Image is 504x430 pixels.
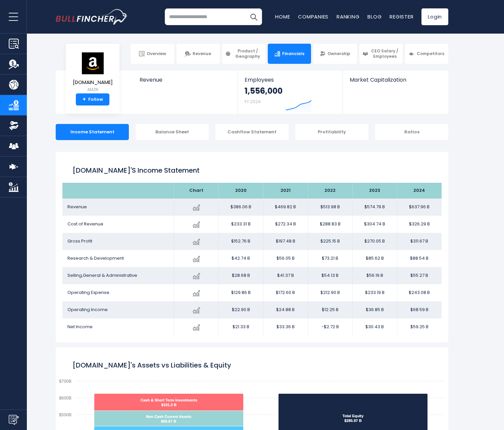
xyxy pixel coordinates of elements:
[72,52,113,94] a: [DOMAIN_NAME] AMZN
[298,13,329,20] a: Companies
[308,284,352,301] td: $212.90 B
[67,204,87,210] span: Revenue
[131,44,174,64] a: Overview
[222,44,265,64] a: Product / Geography
[245,86,283,96] strong: 1,556,000
[352,318,397,336] td: $30.43 B
[263,233,308,250] td: $197.48 B
[359,44,403,64] a: CEO Salary / Employees
[238,71,342,114] a: Employees 1,556,000 FY 2024
[352,301,397,318] td: $36.85 B
[268,44,311,64] a: Financials
[218,216,263,233] td: $233.31 B
[218,318,263,336] td: $21.33 B
[375,124,448,140] div: Ratios
[67,238,92,244] span: Gross Profit
[397,267,442,284] td: $55.27 B
[421,8,448,25] a: Login
[263,284,308,301] td: $172.60 B
[67,306,108,313] span: Operating Income
[263,267,308,284] td: $41.37 B
[218,233,263,250] td: $152.76 B
[141,398,197,407] text: Cash & Short Term Investments $101.2 B
[76,93,109,105] a: +Follow
[56,9,128,25] img: bullfincher logo
[263,216,308,233] td: $272.34 B
[352,233,397,250] td: $270.05 B
[218,267,263,284] td: $28.68 B
[308,199,352,216] td: $513.98 B
[397,318,442,336] td: $59.25 B
[417,51,444,56] span: Competitors
[327,51,350,56] span: Ownership
[350,77,441,83] span: Market Capitalization
[282,51,304,56] span: Financials
[147,51,166,56] span: Overview
[56,124,129,140] div: Income Statement
[9,121,19,131] img: Ownership
[308,183,352,199] th: 2022
[245,8,262,25] button: Search
[352,199,397,216] td: $574.79 B
[275,13,290,20] a: Home
[352,284,397,301] td: $233.19 B
[263,250,308,267] td: $56.05 B
[263,301,308,318] td: $24.88 B
[397,199,442,216] td: $637.96 B
[83,96,86,102] strong: +
[397,183,442,199] th: 2024
[397,301,442,318] td: $68.59 B
[308,216,352,233] td: $288.83 B
[67,272,137,278] span: Selling,General & Administrative
[245,99,261,104] small: FY 2024
[56,9,128,25] a: Go to homepage
[337,13,359,20] a: Ranking
[67,255,124,261] span: Research & Development
[295,124,368,140] div: Profitability
[59,412,71,417] text: $500B
[140,77,231,83] span: Revenue
[174,183,218,199] th: Chart
[218,301,263,318] td: $22.90 B
[308,318,352,336] td: -$2.72 B
[215,124,289,140] div: Cashflow Statement
[263,183,308,199] th: 2021
[367,13,382,20] a: Blog
[177,44,220,64] a: Revenue
[397,250,442,267] td: $88.54 B
[308,250,352,267] td: $73.21 B
[59,395,71,400] text: $600B
[72,360,231,370] tspan: [DOMAIN_NAME]'s Assets vs Liabilities & Equity
[308,267,352,284] td: $54.13 B
[263,318,308,336] td: $33.36 B
[73,87,113,93] small: AMZN
[352,183,397,199] th: 2023
[352,216,397,233] td: $304.74 B
[352,267,397,284] td: $56.19 B
[136,124,209,140] div: Balance Sheet
[59,379,71,384] text: $700B
[352,250,397,267] td: $85.62 B
[342,414,364,423] text: Total Equity $285.97 B
[67,289,109,296] span: Operating Expense
[218,284,263,301] td: $129.86 B
[193,51,211,56] span: Revenue
[218,199,263,216] td: $386.06 B
[343,71,448,94] a: Market Capitalization
[218,250,263,267] td: $42.74 B
[397,284,442,301] td: $243.08 B
[308,301,352,318] td: $12.25 B
[146,415,191,423] text: Non Cash Current Assets $89.67 B
[370,48,400,59] span: CEO Salary / Employees
[397,216,442,233] td: $326.29 B
[313,44,357,64] a: Ownership
[133,71,238,94] a: Revenue
[218,183,263,199] th: 2020
[397,233,442,250] td: $311.67 B
[73,80,113,85] span: [DOMAIN_NAME]
[390,13,413,20] a: Register
[233,48,262,59] span: Product / Geography
[308,233,352,250] td: $225.15 B
[245,77,336,83] span: Employees
[67,221,103,227] span: Cost of Revenue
